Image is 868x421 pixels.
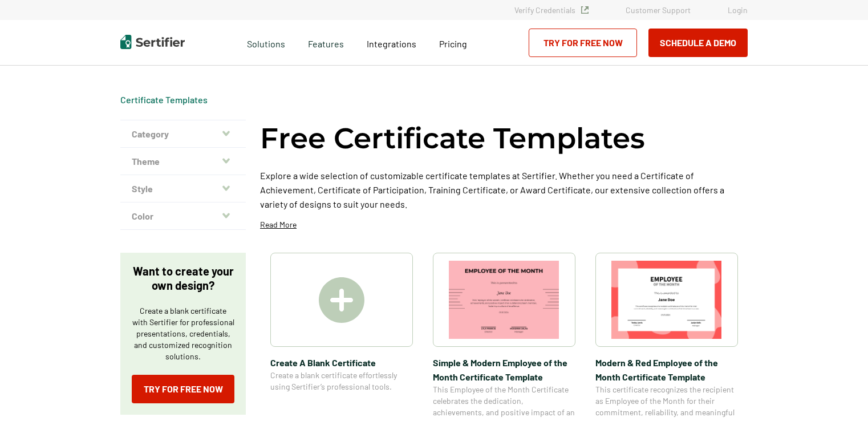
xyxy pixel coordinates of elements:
h1: Free Certificate Templates [260,120,645,157]
a: Certificate Templates [120,94,208,105]
button: Style [120,175,246,203]
img: Modern & Red Employee of the Month Certificate Template [611,261,722,339]
img: Verified [581,6,589,14]
a: Verify Credentials [514,5,589,15]
span: Solutions [247,35,285,50]
p: Explore a wide selection of customizable certificate templates at Sertifier. Whether you need a C... [260,168,748,211]
span: Certificate Templates [120,94,208,106]
p: Want to create your own design? [132,264,234,293]
span: Integrations [367,38,416,49]
div: Breadcrumb [120,94,208,106]
p: Create a blank certificate with Sertifier for professional presentations, credentials, and custom... [132,305,234,362]
span: Create A Blank Certificate [270,355,413,370]
button: Color [120,203,246,230]
span: Features [308,35,344,50]
span: Simple & Modern Employee of the Month Certificate Template [433,355,575,384]
a: Try for Free Now [132,375,234,403]
a: Pricing [439,35,467,50]
a: Try for Free Now [529,29,637,57]
span: Pricing [439,38,467,49]
img: Simple & Modern Employee of the Month Certificate Template [449,261,559,339]
button: Theme [120,148,246,175]
a: Integrations [367,35,416,50]
span: Modern & Red Employee of the Month Certificate Template [595,355,738,384]
p: Read More [260,219,297,230]
img: Create A Blank Certificate [319,277,364,323]
a: Customer Support [626,5,691,15]
img: Sertifier | Digital Credentialing Platform [120,35,185,49]
button: Category [120,120,246,148]
a: Login [728,5,748,15]
span: Create a blank certificate effortlessly using Sertifier’s professional tools. [270,370,413,392]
